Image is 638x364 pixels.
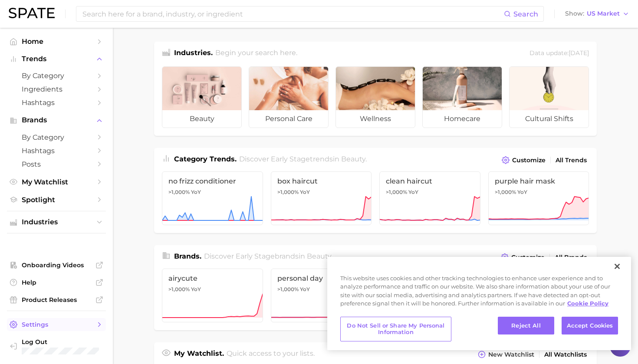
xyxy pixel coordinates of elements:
a: Log out. Currently logged in with e-mail socialmedia@ebinnewyork.com. [7,335,106,357]
a: Hashtags [7,96,106,109]
span: Brands [22,116,91,124]
span: Brands . [174,252,201,260]
span: YoY [191,286,201,293]
span: All Watchlists [544,351,587,358]
button: Do Not Sell or Share My Personal Information, Opens the preference center dialog [340,317,451,341]
a: purple hair mask>1,000% YoY [488,171,589,225]
span: personal day [277,274,365,282]
h1: Industries. [174,48,213,59]
span: >1,000% [277,286,299,292]
span: Spotlight [22,196,91,204]
button: Customize [499,251,547,263]
a: wellness [335,66,415,128]
span: Hashtags [22,98,91,107]
span: >1,000% [277,189,299,195]
span: >1,000% [386,189,407,195]
a: cultural shifts [509,66,589,128]
img: SPATE [9,8,55,18]
a: by Category [7,131,106,144]
span: Discover Early Stage brands in . [204,252,332,260]
span: cultural shifts [510,110,589,128]
span: Customize [512,157,546,164]
span: beauty [307,252,331,260]
a: personal day>1,000% YoY [271,269,372,322]
span: Home [22,37,91,46]
a: airycute>1,000% YoY [162,269,263,322]
h1: My Watchlist. [174,348,224,361]
a: beauty [162,66,242,128]
span: YoY [517,189,527,196]
span: Customize [511,254,545,261]
button: Accept Cookies [562,317,618,335]
span: Hashtags [22,147,91,155]
span: homecare [423,110,502,128]
span: clean haircut [386,177,474,185]
button: ShowUS Market [563,8,631,20]
span: Onboarding Videos [22,261,91,269]
span: by Category [22,72,91,80]
h2: Quick access to your lists. [227,348,315,361]
span: Discover Early Stage trends in . [239,155,367,163]
a: All Trends [553,154,589,166]
input: Search here for a brand, industry, or ingredient [82,7,504,21]
a: Settings [7,318,106,331]
a: Home [7,35,106,48]
h2: Begin your search here. [215,48,297,59]
button: Brands [7,114,106,127]
span: Posts [22,160,91,168]
div: This website uses cookies and other tracking technologies to enhance user experience and to analy... [327,274,631,312]
span: Help [22,279,91,286]
a: My Watchlist [7,175,106,189]
span: YoY [191,189,201,196]
span: Trends [22,55,91,63]
span: no frizz conditioner [168,177,257,185]
span: >1,000% [495,189,516,195]
span: My Watchlist [22,178,91,186]
a: Hashtags [7,144,106,157]
a: clean haircut>1,000% YoY [379,171,480,225]
span: by Category [22,133,91,141]
a: no frizz conditioner>1,000% YoY [162,171,263,225]
div: Privacy [327,257,631,350]
span: Product Releases [22,296,91,304]
div: Cookie banner [327,257,631,350]
span: Settings [22,321,91,328]
a: Ingredients [7,82,106,96]
a: Posts [7,157,106,171]
span: YoY [300,189,310,196]
button: Industries [7,216,106,229]
a: Onboarding Videos [7,259,106,272]
a: All Brands [552,252,589,263]
span: purple hair mask [495,177,583,185]
span: Log Out [22,338,107,346]
span: Search [513,10,538,18]
span: Ingredients [22,85,91,93]
span: >1,000% [168,189,190,195]
span: US Market [587,11,620,16]
span: YoY [408,189,418,196]
a: personal care [249,66,329,128]
button: Trends [7,52,106,66]
span: YoY [300,286,310,293]
a: by Category [7,69,106,82]
span: All Trends [556,157,587,164]
span: New Watchlist [488,351,534,358]
button: Reject All [498,317,554,335]
a: Help [7,276,106,289]
button: New Watchlist [476,348,536,361]
span: box haircut [277,177,365,185]
span: Category Trends . [174,155,237,163]
a: Spotlight [7,193,106,207]
span: wellness [336,110,415,128]
a: homecare [422,66,502,128]
a: box haircut>1,000% YoY [271,171,372,225]
span: >1,000% [168,286,190,292]
button: Close [608,257,627,276]
span: personal care [249,110,328,128]
span: airycute [168,274,257,282]
span: All Brands [555,254,587,261]
a: More information about your privacy, opens in a new tab [567,300,608,307]
div: Data update: [DATE] [529,48,589,59]
button: Customize [500,154,548,166]
span: beauty [341,155,365,163]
